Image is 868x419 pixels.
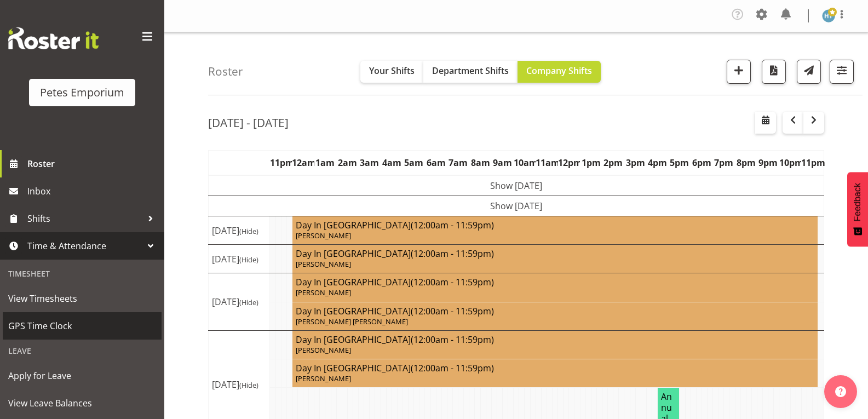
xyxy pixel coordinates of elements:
[27,183,159,199] span: Inbox
[27,156,159,172] span: Roster
[8,395,156,411] span: View Leave Balances
[536,151,557,176] th: 11am
[3,340,162,362] div: Leave
[40,84,124,101] div: Petes Emporium
[757,151,779,176] th: 9pm
[209,216,270,245] td: [DATE]
[296,277,814,288] h4: Day In [GEOGRAPHIC_DATA]
[847,172,868,246] button: Feedback - Show survey
[425,151,447,176] th: 6am
[314,151,336,176] th: 1am
[411,248,494,260] span: (12:00am - 11:59pm)
[755,112,776,134] button: Select a specific date within the roster.
[360,61,423,83] button: Your Shifts
[801,151,824,176] th: 11pm
[239,226,258,236] span: (Hide)
[296,259,351,269] span: [PERSON_NAME]
[296,317,408,326] span: [PERSON_NAME] [PERSON_NAME]
[296,345,351,355] span: [PERSON_NAME]
[292,151,314,176] th: 12am
[447,151,469,176] th: 7am
[296,374,351,383] span: [PERSON_NAME]
[411,362,494,374] span: (12:00am - 11:59pm)
[762,60,786,84] button: Download a PDF of the roster according to the set date range.
[209,175,824,196] td: Show [DATE]
[830,60,854,84] button: Filter Shifts
[853,183,863,221] span: Feedback
[727,60,751,84] button: Add a new shift
[209,273,270,330] td: [DATE]
[403,151,425,176] th: 5am
[239,255,258,265] span: (Hide)
[822,9,835,22] img: helena-tomlin701.jpg
[411,276,494,288] span: (12:00am - 11:59pm)
[3,262,162,285] div: Timesheet
[27,210,142,227] span: Shifts
[239,380,258,390] span: (Hide)
[713,151,735,176] th: 7pm
[514,151,536,176] th: 10am
[3,389,162,417] a: View Leave Balances
[8,27,99,49] img: Rosterit website logo
[208,116,289,130] h2: [DATE] - [DATE]
[779,151,801,176] th: 10pm
[8,290,156,307] span: View Timesheets
[3,362,162,389] a: Apply for Leave
[239,297,258,307] span: (Hide)
[411,219,494,231] span: (12:00am - 11:59pm)
[209,196,824,216] td: Show [DATE]
[296,288,351,297] span: [PERSON_NAME]
[835,386,846,397] img: help-xxl-2.png
[526,65,592,77] span: Company Shifts
[518,61,601,83] button: Company Shifts
[646,151,668,176] th: 4pm
[296,231,351,240] span: [PERSON_NAME]
[624,151,646,176] th: 3pm
[580,151,602,176] th: 1pm
[797,60,821,84] button: Send a list of all shifts for the selected filtered period to all rostered employees.
[691,151,712,176] th: 6pm
[336,151,358,176] th: 2am
[209,245,270,273] td: [DATE]
[369,65,415,77] span: Your Shifts
[208,65,243,78] h4: Roster
[411,334,494,346] span: (12:00am - 11:59pm)
[3,312,162,340] a: GPS Time Clock
[423,61,518,83] button: Department Shifts
[270,151,292,176] th: 11pm
[602,151,624,176] th: 2pm
[296,248,814,259] h4: Day In [GEOGRAPHIC_DATA]
[296,363,814,374] h4: Day In [GEOGRAPHIC_DATA]
[359,151,381,176] th: 3am
[411,305,494,317] span: (12:00am - 11:59pm)
[491,151,513,176] th: 9am
[296,334,814,345] h4: Day In [GEOGRAPHIC_DATA]
[469,151,491,176] th: 8am
[296,220,814,231] h4: Day In [GEOGRAPHIC_DATA]
[735,151,757,176] th: 8pm
[558,151,580,176] th: 12pm
[296,306,814,317] h4: Day In [GEOGRAPHIC_DATA]
[3,285,162,312] a: View Timesheets
[669,151,691,176] th: 5pm
[8,368,156,384] span: Apply for Leave
[432,65,509,77] span: Department Shifts
[27,238,142,254] span: Time & Attendance
[381,151,403,176] th: 4am
[8,318,156,334] span: GPS Time Clock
